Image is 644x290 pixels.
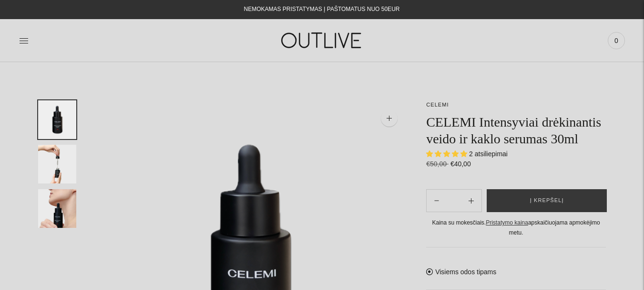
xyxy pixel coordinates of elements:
[426,150,469,158] span: 5.00 stars
[426,102,449,107] a: CELEMI
[461,189,481,212] button: Subtract product quantity
[450,160,471,168] span: €40,00
[447,194,461,208] input: Product quantity
[426,114,606,147] h1: CELEMI Intensyviai drėkinantis veido ir kaklo serumas 30ml
[38,100,76,139] button: Translation missing: en.general.accessibility.image_thumbail
[530,196,564,205] span: Į krepšelį
[608,30,625,51] a: 0
[38,145,76,183] button: Translation missing: en.general.accessibility.image_thumbail
[610,34,623,47] span: 0
[426,160,449,168] s: €50,00
[427,189,447,212] button: Add product quantity
[38,189,76,228] button: Translation missing: en.general.accessibility.image_thumbail
[426,218,606,237] div: Kaina su mokesčiais. apskaičiuojama apmokėjimo metu.
[487,189,607,212] button: Į krepšelį
[263,24,382,57] img: OUTLIVE
[244,4,400,15] div: NEMOKAMAS PRISTATYMAS Į PAŠTOMATUS NUO 50EUR
[486,219,528,226] a: Pristatymo kaina
[469,150,508,158] span: 2 atsiliepimai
